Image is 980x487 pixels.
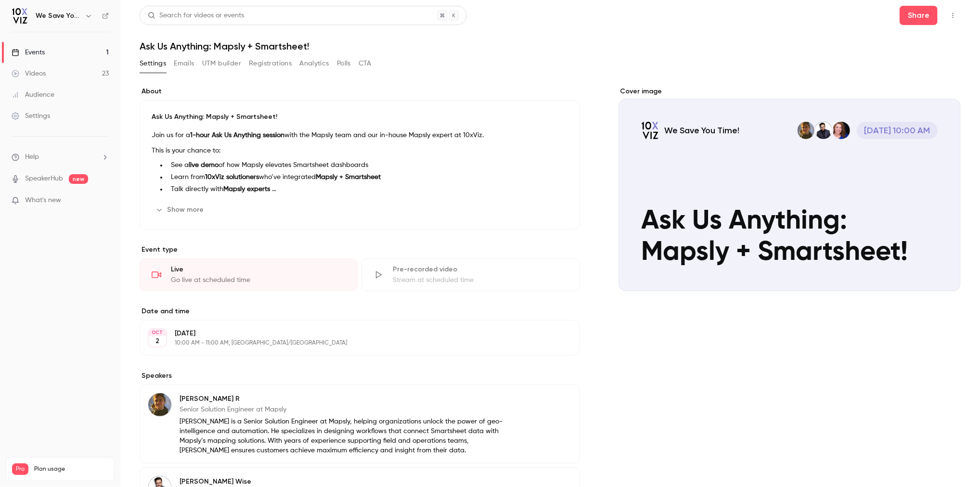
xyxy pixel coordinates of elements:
[140,384,580,463] div: Nick R[PERSON_NAME] RSenior Solution Engineer at Mapsly[PERSON_NAME] is a Senior Solution Enginee...
[202,56,241,71] button: UTM builder
[140,56,166,71] button: Settings
[140,87,580,96] label: About
[361,258,580,291] div: Pre-recorded videoStream at scheduled time
[180,477,517,487] p: [PERSON_NAME] Wise
[148,11,244,21] div: Search for videos or events
[171,275,346,285] div: Go live at scheduled time
[316,174,381,180] strong: Mapsly + Smartsheet
[180,405,517,414] p: Senior Solution Engineer at Mapsly
[223,186,270,192] strong: Mapsly experts
[25,174,63,184] a: SpeakerHub
[36,11,81,21] h6: We Save You Time!
[393,275,567,285] div: Stream at scheduled time
[140,245,580,255] p: Event type
[174,56,194,71] button: Emails
[140,371,580,381] label: Speakers
[155,336,159,346] p: 2
[152,145,568,156] p: This is your chance to:
[34,465,108,473] span: Plan usage
[152,129,568,141] p: Join us for a with the Mapsly team and our in-house Mapsly expert at 10xViz.
[25,152,39,162] span: Help
[69,174,88,184] span: new
[299,56,329,71] button: Analytics
[140,258,358,291] div: LiveGo live at scheduled time
[25,195,61,205] span: What's new
[619,87,961,96] label: Cover image
[12,69,46,78] div: Videos
[97,196,109,205] iframe: Noticeable Trigger
[12,8,27,24] img: We Save You Time!
[171,265,346,274] div: Live
[152,112,568,122] p: Ask Us Anything: Mapsly + Smartsheet!
[12,48,45,57] div: Events
[167,172,568,182] li: Learn from who’ve integrated
[140,307,580,316] label: Date and time
[180,394,517,404] p: [PERSON_NAME] R
[619,87,961,291] section: Cover image
[180,417,517,455] p: [PERSON_NAME] is a Senior Solution Engineer at Mapsly, helping organizations unlock the power of ...
[900,6,938,25] button: Share
[249,56,292,71] button: Registrations
[140,40,961,52] h1: Ask Us Anything: Mapsly + Smartsheet!
[167,184,568,194] li: Talk directly with
[167,160,568,170] li: See a of how Mapsly elevates Smartsheet dashboards
[12,90,54,100] div: Audience
[359,56,372,71] button: CTA
[149,329,166,336] div: OCT
[189,162,219,168] strong: live demo
[12,152,109,162] li: help-dropdown-opener
[205,174,259,180] strong: 10xViz solutioners
[175,329,529,338] p: [DATE]
[393,265,567,274] div: Pre-recorded video
[190,132,284,139] strong: 1-hour Ask Us Anything session
[152,202,209,218] button: Show more
[148,393,171,416] img: Nick R
[337,56,351,71] button: Polls
[12,463,28,475] span: Pro
[12,111,50,121] div: Settings
[175,339,529,347] p: 10:00 AM - 11:00 AM, [GEOGRAPHIC_DATA]/[GEOGRAPHIC_DATA]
